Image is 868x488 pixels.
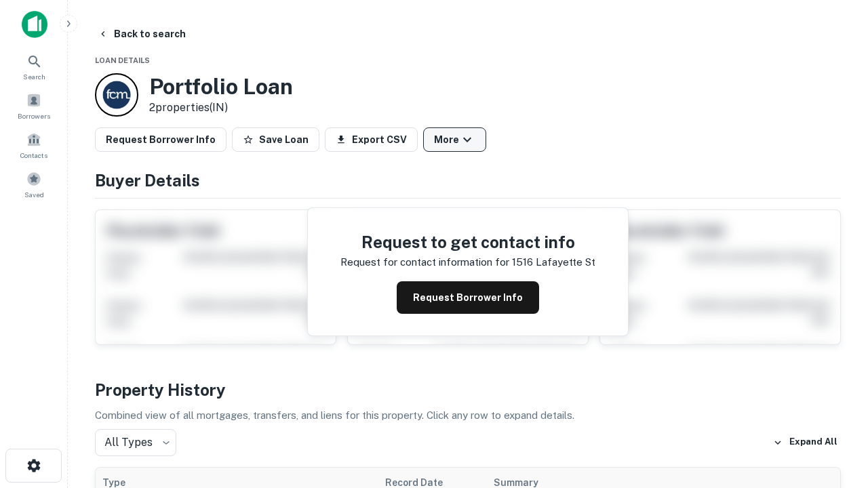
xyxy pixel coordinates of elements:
a: Contacts [4,127,64,163]
img: capitalize-icon.png [22,11,47,38]
button: More [423,127,486,152]
a: Borrowers [4,87,64,124]
iframe: Chat Widget [800,380,868,445]
button: Expand All [770,432,841,453]
h3: Portfolio Loan [149,74,293,100]
h4: Property History [95,378,841,402]
p: 2 properties (IN) [149,100,293,116]
span: Borrowers [18,110,50,121]
button: Export CSV [325,127,418,152]
h4: Request to get contact info [340,230,595,254]
span: Loan Details [95,56,150,64]
span: Search [23,71,45,82]
button: Back to search [92,22,191,46]
button: Save Loan [232,127,319,152]
button: Request Borrower Info [95,127,226,152]
span: Saved [24,189,44,200]
div: All Types [95,429,176,456]
button: Request Borrower Info [397,281,539,314]
span: Contacts [20,150,47,161]
a: Search [4,48,64,85]
p: Combined view of all mortgages, transfers, and liens for this property. Click any row to expand d... [95,407,841,424]
a: Saved [4,166,64,203]
p: 1516 lafayette st [512,254,595,270]
h4: Buyer Details [95,168,841,192]
p: Request for contact information for [340,254,509,270]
